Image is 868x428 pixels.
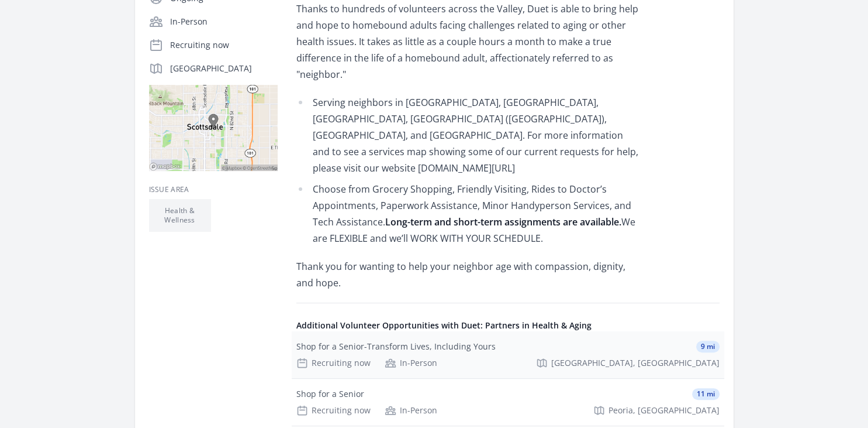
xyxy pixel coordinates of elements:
[385,215,621,228] strong: Long-term and short-term assignments are available.
[149,199,211,232] li: Health & Wellness
[296,341,496,352] div: Shop for a Senior-Transform Lives, Including Yours
[292,379,724,426] a: Shop for a Senior 11 mi Recruiting now In-Person Peoria, [GEOGRAPHIC_DATA]
[696,341,720,352] span: 9 mi
[296,357,371,369] div: Recruiting now
[296,94,638,176] li: Serving neighbors in [GEOGRAPHIC_DATA], [GEOGRAPHIC_DATA], [GEOGRAPHIC_DATA], [GEOGRAPHIC_DATA] (...
[149,185,278,194] h3: Issue area
[149,85,278,171] img: Map
[385,405,437,416] div: In-Person
[296,1,638,83] p: Thanks to hundreds of volunteers across the Valley, Duet is able to bring help and hope to homebo...
[385,357,437,369] div: In-Person
[692,388,720,400] span: 11 mi
[170,16,278,28] p: In-Person
[296,405,371,416] div: Recruiting now
[170,63,278,74] p: [GEOGRAPHIC_DATA]
[296,258,638,291] p: Thank you for wanting to help your neighbor age with compassion, dignity, and hope.
[608,405,720,416] span: Peoria, [GEOGRAPHIC_DATA]
[551,357,720,369] span: [GEOGRAPHIC_DATA], [GEOGRAPHIC_DATA]
[296,181,638,246] li: Choose from Grocery Shopping, Friendly Visiting, Rides to Doctor’s Appointments, Paperwork Assist...
[296,320,720,331] h4: Additional Volunteer Opportunities with Duet: Partners in Health & Aging
[292,331,724,378] a: Shop for a Senior-Transform Lives, Including Yours 9 mi Recruiting now In-Person [GEOGRAPHIC_DATA...
[170,39,278,51] p: Recruiting now
[296,388,364,400] div: Shop for a Senior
